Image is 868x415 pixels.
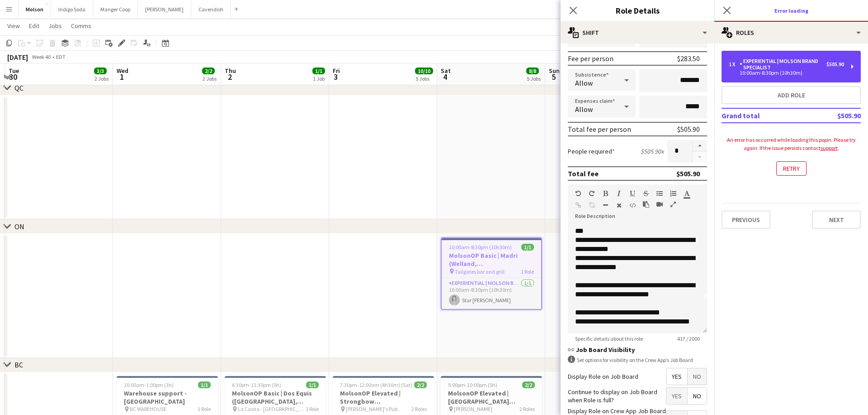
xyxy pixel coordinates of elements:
[93,0,138,18] button: Manger Coop
[191,0,231,18] button: Cavendish
[415,75,433,82] div: 5 Jobs
[568,54,613,63] div: Fee per person
[656,201,663,208] button: Insert video
[568,335,650,342] span: Specific details about this role
[71,22,91,30] span: Comms
[442,251,541,268] h3: MolsonOP Basic | Madri (Welland, [GEOGRAPHIC_DATA])
[575,190,581,197] button: Undo
[441,237,542,310] app-job-card: 10:00am-8:30pm (10h30m)1/1MolsonOP Basic | Madri (Welland, [GEOGRAPHIC_DATA]) Tailgates bar and g...
[521,244,534,251] span: 1/1
[568,169,599,178] div: Total fee
[333,389,434,405] h3: MolsonOP Elevated | Strongbow ([GEOGRAPHIC_DATA], [GEOGRAPHIC_DATA])
[117,389,218,405] h3: Warehouse support - [GEOGRAPHIC_DATA]
[448,381,497,388] span: 5:00pm-10:00pm (5h)
[14,360,23,369] div: BC
[568,372,638,381] label: Display Role on Job Board
[568,356,707,364] div: Set options for visibility on the Crew App’s Job Board
[441,389,542,405] h3: MolsonOP Elevated | [GEOGRAPHIC_DATA] ([GEOGRAPHIC_DATA], [GEOGRAPHIC_DATA])
[449,244,512,251] span: 10:00am-8:30pm (10h30m)
[415,68,433,74] span: 10/10
[641,147,664,155] div: $505.90 x
[547,72,560,82] span: 5
[549,67,560,75] span: Sun
[670,335,707,342] span: 417 / 2000
[115,72,128,82] span: 1
[729,61,740,68] div: 1 x
[561,22,714,43] div: Shift
[826,61,844,68] div: $505.90
[602,202,609,209] button: Horizontal Line
[198,381,211,388] span: 1/1
[722,127,861,161] div: An error has occurred while loading this popin. Please try again. If the issue persists contact .
[643,201,649,208] button: Paste as plain text
[526,68,539,74] span: 8/8
[14,222,24,231] div: ON
[666,368,687,385] span: Yes
[519,405,535,412] span: 2 Roles
[670,190,676,197] button: Ordered List
[568,125,631,134] div: Total fee per person
[48,22,62,30] span: Jobs
[714,5,868,16] h3: Error loading
[688,368,707,385] span: No
[527,75,541,82] div: 5 Jobs
[306,405,319,412] span: 1 Role
[455,268,505,275] span: Tailgates bar and grill
[232,381,281,388] span: 6:30pm-11:30pm (5h)
[130,405,166,412] span: BC WAREHOUSE
[602,190,609,197] button: Bold
[616,202,622,209] button: Clear Formatting
[821,145,838,151] a: support
[138,0,191,18] button: [PERSON_NAME]
[414,381,427,388] span: 2/2
[693,140,707,152] button: Increase
[238,405,306,412] span: La Casita - [GEOGRAPHIC_DATA]
[346,405,397,412] span: [PERSON_NAME]'s Pub
[340,381,412,388] span: 7:30pm-12:00am (4h30m) (Sat)
[9,67,19,75] span: Tue
[7,53,28,62] div: [DATE]
[124,381,174,388] span: 10:00am-1:00pm (3h)
[441,67,451,75] span: Sat
[714,22,868,43] div: Roles
[666,388,687,404] span: Yes
[198,405,211,412] span: 1 Role
[30,53,52,60] span: Week 40
[4,20,24,32] a: View
[568,346,707,354] h3: Job Board Visibility
[677,125,700,134] div: $505.90
[225,389,326,405] h3: MolsonOP Basic | Dos Equis ([GEOGRAPHIC_DATA], [GEOGRAPHIC_DATA])
[670,201,676,208] button: Fullscreen
[203,75,217,82] div: 2 Jobs
[439,72,451,82] span: 4
[14,83,24,92] div: QC
[94,68,107,74] span: 3/3
[306,381,319,388] span: 1/1
[629,190,636,197] button: Underline
[568,147,615,155] label: People required
[677,54,700,63] div: $283.50
[45,20,66,32] a: Jobs
[521,268,534,275] span: 1 Role
[740,58,826,71] div: Experiential | Molson Brand Specialist
[51,0,93,18] button: Indigo Soda
[589,190,595,197] button: Redo
[722,108,807,123] td: Grand total
[202,68,215,74] span: 2/2
[25,20,43,32] a: Edit
[722,211,770,229] button: Previous
[656,190,663,197] button: Unordered List
[333,67,340,75] span: Fri
[454,405,492,412] span: [PERSON_NAME]
[223,72,236,82] span: 2
[643,190,649,197] button: Strikethrough
[807,108,861,123] td: $505.90
[313,75,325,82] div: 1 Job
[575,105,593,114] span: Allow
[411,405,427,412] span: 2 Roles
[56,53,66,60] div: EDT
[19,0,51,18] button: Molson
[331,72,340,82] span: 3
[522,381,535,388] span: 2/2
